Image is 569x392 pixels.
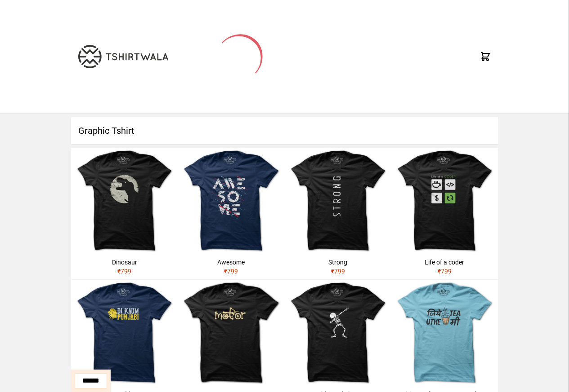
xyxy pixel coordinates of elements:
[331,268,345,275] span: ₹ 799
[75,258,174,267] div: Dinosaur
[117,268,131,275] span: ₹ 799
[181,258,281,267] div: Awesome
[71,148,178,254] img: dinosaur.jpg
[71,117,498,144] h1: Graphic Tshirt
[71,148,178,279] a: Dinosaur₹799
[285,148,391,279] a: Strong₹799
[285,148,391,254] img: strong.jpg
[391,148,498,254] img: life-of-a-coder.jpg
[178,280,284,386] img: motor.jpg
[178,148,284,254] img: awesome.jpg
[224,268,238,275] span: ₹ 799
[71,280,178,386] img: shera-di-kaum-punjabi-1.jpg
[178,148,284,279] a: Awesome₹799
[391,280,498,386] img: jithe-tea-uthe-me.jpg
[78,45,168,68] img: TW-LOGO-400-104.png
[395,258,494,267] div: Life of a coder
[288,258,388,267] div: Strong
[438,268,452,275] span: ₹ 799
[391,148,498,279] a: Life of a coder₹799
[285,280,391,386] img: skeleton-dabbing.jpg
